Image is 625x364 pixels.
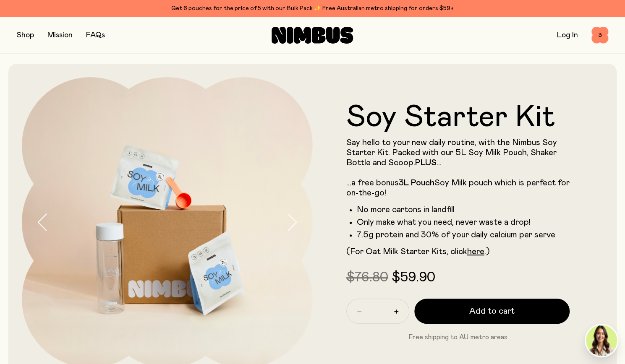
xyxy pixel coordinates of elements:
[357,230,570,240] li: 7.5g protein and 30% of your daily calcium per serve
[346,138,570,198] p: Say hello to your new daily routine, with the Nimbus Soy Starter Kit. Packed with our 5L Soy Milk...
[392,271,435,284] span: $59.90
[357,217,570,227] li: Only make what you need, never waste a drop!
[591,27,608,44] button: 3
[346,332,570,342] p: Free shipping to AU metro areas
[469,305,515,317] span: Add to cart
[346,247,467,256] span: (For Oat Milk Starter Kits, click
[414,299,570,324] button: Add to cart
[346,271,388,284] span: $76.80
[17,3,608,13] div: Get 6 pouches for the price of 5 with our Bulk Pack ✨ Free Australian metro shipping for orders $59+
[415,159,437,167] strong: PLUS
[47,31,73,39] a: Mission
[399,179,409,187] strong: 3L
[411,179,434,187] strong: Pouch
[86,31,105,39] a: FAQs
[357,205,570,215] li: No more cartons in landfill
[467,247,484,256] a: here
[557,31,578,39] a: Log In
[346,102,570,133] h1: Soy Starter Kit
[586,325,617,356] img: agent
[484,247,490,256] span: .)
